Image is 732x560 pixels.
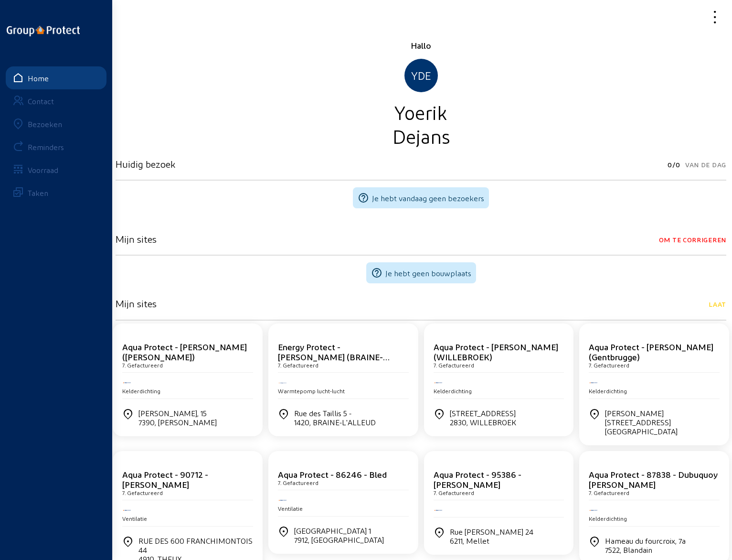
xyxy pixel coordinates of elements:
[434,388,472,394] span: Kelderdichting
[278,499,287,502] img: Aqua Protect
[371,267,382,279] mat-icon: help_outline
[294,526,384,544] div: [GEOGRAPHIC_DATA] 1
[6,181,106,204] a: Taken
[434,509,443,512] img: Aqua Protect
[294,418,376,427] div: 1420, BRAINE-L'ALLEUD
[589,342,713,362] cam-card-title: Aqua Protect - [PERSON_NAME] (Gentbrugge)
[434,362,474,368] cam-card-subtitle: 7. Gefactureerd
[294,535,384,544] div: 7912, [GEOGRAPHIC_DATA]
[28,119,62,129] div: Bezoeken
[6,135,106,158] a: Reminders
[116,158,175,170] h3: Huidig bezoek
[605,536,686,554] div: Hameau du fourcroix, 7a
[116,233,157,245] h3: Mijn sites
[589,509,598,512] img: Aqua Protect
[294,409,376,427] div: Rue des Taillis 5 -
[358,192,369,204] mat-icon: help_outline
[372,194,484,203] span: Je hebt vandaag geen bezoekers
[122,515,147,522] span: Ventilatie
[122,509,132,512] img: Aqua Protect
[589,362,629,368] cam-card-subtitle: 7. Gefactureerd
[434,342,558,362] cam-card-title: Aqua Protect - [PERSON_NAME] (WILLEBROEK)
[589,381,598,384] img: Aqua Protect
[605,409,720,436] div: [PERSON_NAME][STREET_ADDRESS]
[7,26,80,36] img: logo-oneline.png
[28,165,58,174] div: Voorraad
[278,479,318,486] cam-card-subtitle: 7. Gefactureerd
[138,418,217,427] div: 7390, [PERSON_NAME]
[28,142,64,151] div: Reminders
[685,158,726,172] span: Van de dag
[138,409,217,427] div: [PERSON_NAME], 15
[122,489,163,496] cam-card-subtitle: 7. Gefactureerd
[589,515,627,522] span: Kelderdichting
[450,527,533,545] div: Rue [PERSON_NAME] 24
[6,66,106,89] a: Home
[278,342,390,372] cam-card-title: Energy Protect - [PERSON_NAME] (BRAINE-L'ALLEUD)
[450,409,516,427] div: [STREET_ADDRESS]
[434,469,521,489] cam-card-title: Aqua Protect - 95386 - [PERSON_NAME]
[6,158,106,181] a: Voorraad
[709,298,726,311] span: Laat
[668,158,680,172] span: 0/0
[434,489,474,496] cam-card-subtitle: 7. Gefactureerd
[122,388,160,394] span: Kelderdichting
[659,233,726,247] span: Om te corrigeren
[122,362,163,368] cam-card-subtitle: 7. Gefactureerd
[28,74,49,83] div: Home
[116,298,157,309] h3: Mijn sites
[122,381,132,384] img: Aqua Protect
[122,469,208,489] cam-card-title: Aqua Protect - 90712 - [PERSON_NAME]
[589,469,718,489] cam-card-title: Aqua Protect - 87838 - Dubuquoy [PERSON_NAME]
[605,427,720,436] div: [GEOGRAPHIC_DATA]
[450,536,533,545] div: 6211, Mellet
[434,381,443,384] img: Aqua Protect
[116,124,726,148] div: Dejans
[278,469,387,479] cam-card-title: Aqua Protect - 86246 - Bled
[116,100,726,124] div: Yoerik
[589,388,627,394] span: Kelderdichting
[278,382,287,384] img: Energy Protect HVAC
[278,362,318,368] cam-card-subtitle: 7. Gefactureerd
[28,188,48,197] div: Taken
[450,418,516,427] div: 2830, WILLEBROEK
[6,112,106,135] a: Bezoeken
[589,489,629,496] cam-card-subtitle: 7. Gefactureerd
[404,59,438,92] div: YDE
[278,505,303,512] span: Ventilatie
[278,388,345,394] span: Warmtepomp lucht-lucht
[6,89,106,112] a: Contact
[385,269,471,278] span: Je hebt geen bouwplaats
[28,97,54,106] div: Contact
[122,342,247,362] cam-card-title: Aqua Protect - [PERSON_NAME] ([PERSON_NAME])
[605,545,686,554] div: 7522, Blandain
[116,40,726,51] div: Hallo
